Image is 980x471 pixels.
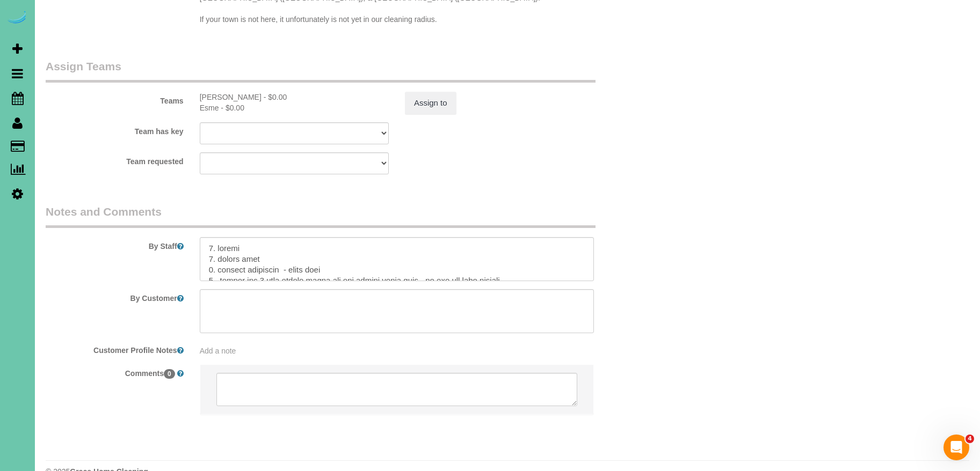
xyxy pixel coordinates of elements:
[405,92,456,114] button: Assign to
[943,435,969,460] iframe: Intercom live chat
[200,92,389,102] div: 3 hours x $0.00/hour
[38,289,192,304] label: By Customer
[46,204,596,228] legend: Notes and Comments
[200,347,236,355] span: Add a note
[38,92,192,106] label: Teams
[966,435,974,443] span: 4
[38,341,192,356] label: Customer Profile Notes
[38,364,192,379] label: Comments
[164,369,175,379] span: 0
[38,122,192,137] label: Team has key
[200,102,389,113] div: 3 hours x $0.00/hour
[38,237,192,252] label: By Staff
[46,58,596,83] legend: Assign Teams
[38,152,192,167] label: Team requested
[6,11,28,26] img: Automaid Logo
